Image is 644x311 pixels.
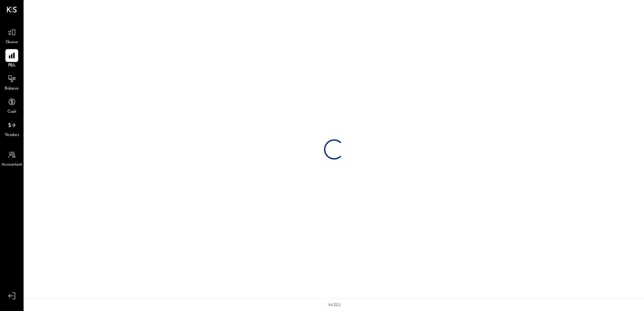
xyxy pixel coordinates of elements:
a: Cash [0,96,23,115]
span: Balance [5,86,19,92]
a: P&L [0,49,23,69]
span: Accountant [2,162,22,168]
span: Cash [7,109,16,115]
span: Queue [6,39,18,45]
span: Vendors [5,132,19,138]
span: P&L [8,63,16,69]
a: Vendors [0,119,23,138]
a: Balance [0,72,23,92]
div: v 4.32.2 [328,302,340,308]
a: Queue [0,26,23,45]
a: Accountant [0,148,23,168]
